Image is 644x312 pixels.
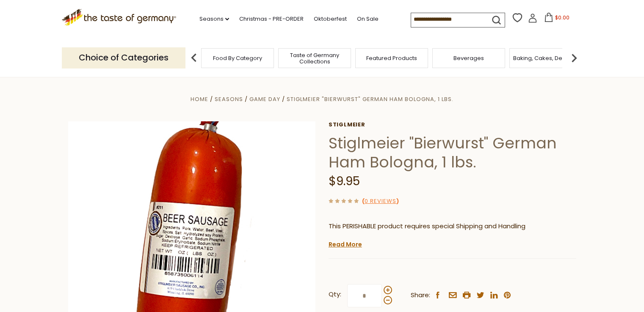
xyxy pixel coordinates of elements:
[314,14,347,24] a: Oktoberfest
[329,240,362,249] a: Read More
[62,47,185,68] p: Choice of Categories
[357,14,379,24] a: On Sale
[365,197,396,206] a: 0 Reviews
[191,95,208,103] a: Home
[329,173,360,189] span: $9.95
[555,14,569,21] span: $0.00
[329,134,576,172] h1: Stiglmeier "Bierwurst" German Ham Bologna, 1 lbs.
[337,238,576,248] li: We will ship this product in heat-protective packaging and ice.
[249,95,280,103] a: Game Day
[411,290,430,301] span: Share:
[539,13,575,25] button: $0.00
[199,14,229,24] a: Seasons
[239,14,304,24] a: Christmas - PRE-ORDER
[215,95,243,103] a: Seasons
[362,197,399,205] span: ( )
[329,289,341,300] strong: Qty:
[287,95,453,103] a: Stiglmeier "Bierwurst" German Ham Bologna, 1 lbs.
[213,55,262,61] a: Food By Category
[329,121,576,128] a: Stiglmeier
[453,55,484,61] a: Beverages
[329,221,576,232] p: This PERISHABLE product requires special Shipping and Handling
[513,55,579,61] a: Baking, Cakes, Desserts
[566,49,583,66] img: next arrow
[281,52,348,65] a: Taste of Germany Collections
[366,55,417,61] a: Featured Products
[185,49,202,66] img: previous arrow
[347,284,382,307] input: Qty:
